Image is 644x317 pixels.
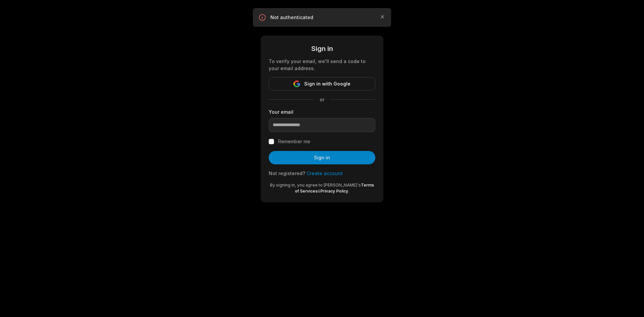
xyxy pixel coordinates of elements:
[278,138,310,146] label: Remember me
[269,58,375,72] div: To verify your email, we'll send a code to your email address.
[269,108,375,115] label: Your email
[318,189,320,194] span: &
[348,189,349,194] span: .
[269,77,375,91] button: Sign in with Google
[269,44,375,54] div: Sign in
[270,182,361,188] span: By signing in, you agree to [PERSON_NAME]'s
[320,189,348,194] a: Privacy Policy
[270,14,374,21] p: Not authenticated
[295,182,374,194] a: Terms of Services
[304,80,351,88] span: Sign in with Google
[269,151,375,164] button: Sign in
[269,170,305,176] span: Not registered?
[314,96,330,103] span: or
[307,170,343,176] a: Create account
